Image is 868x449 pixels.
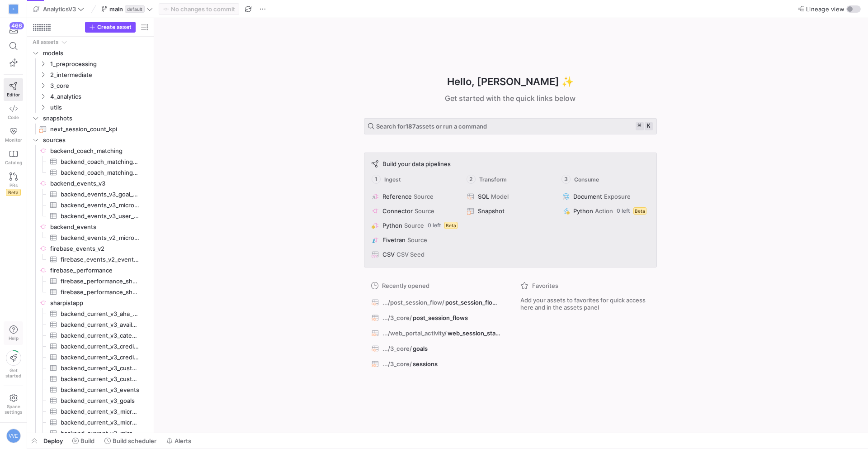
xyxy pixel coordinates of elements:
a: backend_current_v3_customer_license_goals​​​​​​​​​ [31,363,150,373]
span: Favorites [532,282,558,289]
button: Search for187assets or run a command⌘k [364,118,657,134]
span: Get started [5,368,21,378]
span: Source [414,193,434,200]
span: 2_intermediate [50,70,149,80]
span: Catalog [5,160,22,165]
button: VVE [4,426,23,445]
kbd: k [645,122,653,130]
span: Reference [382,193,412,200]
a: backend_coach_matching​​​​​​​​ [31,145,150,156]
div: All assets [33,39,59,45]
div: Press SPACE to select this row. [31,287,150,297]
span: .../3_core/ [382,345,412,352]
div: Press SPACE to select this row. [31,406,150,417]
span: .../post_session_flow/ [382,299,444,306]
span: firebase_performance_sharpist_mobile_ANDROID​​​​​​​​​ [61,276,140,287]
button: AnalyticsV3 [31,3,86,15]
button: Snapshot [465,205,555,216]
div: Press SPACE to select this row. [31,134,150,145]
span: Model [491,193,509,200]
span: .../3_core/ [382,314,412,321]
a: Monitor [4,124,23,146]
span: 4_analytics [50,91,149,102]
span: Monitor [5,137,22,143]
span: Source [404,222,424,229]
span: Exposure [604,193,631,200]
span: Create asset [97,24,132,30]
div: Press SPACE to select this row. [31,363,150,373]
a: backend_current_v3_availabilities​​​​​​​​​ [31,319,150,330]
span: Connector [382,207,413,215]
span: backend_current_v3_microtasks​​​​​​​​​ [61,428,140,439]
span: Editor [7,92,20,97]
a: backend_current_v3_credit_transactions​​​​​​​​​ [31,352,150,363]
a: backend_current_v3_customers​​​​​​​​​ [31,373,150,384]
button: Build scheduler [100,433,160,449]
span: Python [382,222,402,229]
a: firebase_performance_sharpist_mobile_ANDROID​​​​​​​​​ [31,276,150,287]
span: 1_preprocessing [50,59,149,69]
span: Source [407,236,427,244]
span: utils [50,102,149,113]
span: Code [8,115,19,120]
button: .../post_session_flow/post_session_flow_sankey [369,296,502,308]
span: default [125,5,145,13]
a: backend_current_v3_events​​​​​​​​​ [31,384,150,395]
a: backend_coach_matching_matching_proposals​​​​​​​​​ [31,167,150,178]
span: backend_coach_matching_matching_proposals​​​​​​​​​ [61,167,140,178]
div: Press SPACE to select this row. [31,265,150,276]
div: Press SPACE to select this row. [31,178,150,189]
div: Press SPACE to select this row. [31,69,150,80]
span: 0 left [617,208,630,214]
a: firebase_events_v2_events_all​​​​​​​​​ [31,254,150,265]
div: Press SPACE to select this row. [31,395,150,406]
div: Press SPACE to select this row. [31,80,150,91]
span: CSV Seed [396,251,425,258]
span: Snapshot [478,207,505,215]
div: Press SPACE to select this row. [31,417,150,428]
div: S [9,5,18,14]
span: Add your assets to favorites for quick access here and in the assets panel [520,296,650,311]
span: Fivetran [382,236,406,244]
span: Build your data pipelines [382,160,451,167]
span: backend_current_v3_microtaskassignments​​​​​​​​​ [61,417,140,428]
span: backend_events_v3_microtaskassignment_events​​​​​​​​​ [61,200,140,210]
strong: 187 [406,123,416,130]
a: next_session_count_kpi​​​​​​​ [31,124,150,134]
div: Press SPACE to select this row. [31,113,150,124]
button: PythonSource0 leftBeta [370,220,460,231]
span: web_session_statistics [448,330,500,337]
a: Editor [4,78,23,101]
a: backend_current_v3_microtaskassignment_requests​​​​​​​​​ [31,406,150,417]
span: backend_current_v3_customers​​​​​​​​​ [61,374,140,384]
a: backend_current_v3_aha_moments​​​​​​​​​ [31,308,150,319]
a: backend_current_v3_categories​​​​​​​​​ [31,330,150,341]
h1: Hello, [PERSON_NAME] ✨ [447,74,574,89]
a: Catalog [4,146,23,169]
a: Code [4,101,23,124]
a: S [4,1,23,17]
a: sharpistapp​​​​​​​​ [31,297,150,308]
span: Help [8,335,19,341]
a: backend_events_v2_microtaskassignments_status​​​​​​​​​ [31,232,150,243]
a: Spacesettings [4,390,23,419]
span: firebase_events_v2​​​​​​​​ [50,244,149,254]
button: ReferenceSource [370,191,460,202]
a: backend_events​​​​​​​​ [31,221,150,232]
button: .../3_core/post_session_flows [369,312,502,324]
span: Beta [633,207,646,215]
span: Beta [6,189,21,196]
div: Press SPACE to select this row. [31,428,150,439]
a: backend_coach_matching_matching_proposals_v2​​​​​​​​​ [31,156,150,167]
div: Press SPACE to select this row. [31,341,150,352]
span: .../3_core/ [382,360,412,368]
span: SQL [478,193,489,200]
div: Press SPACE to select this row. [31,319,150,330]
button: SQLModel [465,191,555,202]
span: snapshots [43,113,149,124]
button: 466 [4,22,23,38]
span: CSV [382,251,395,258]
button: Help [4,321,23,345]
button: DocumentExposure [561,191,651,202]
button: maindefault [99,3,155,15]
